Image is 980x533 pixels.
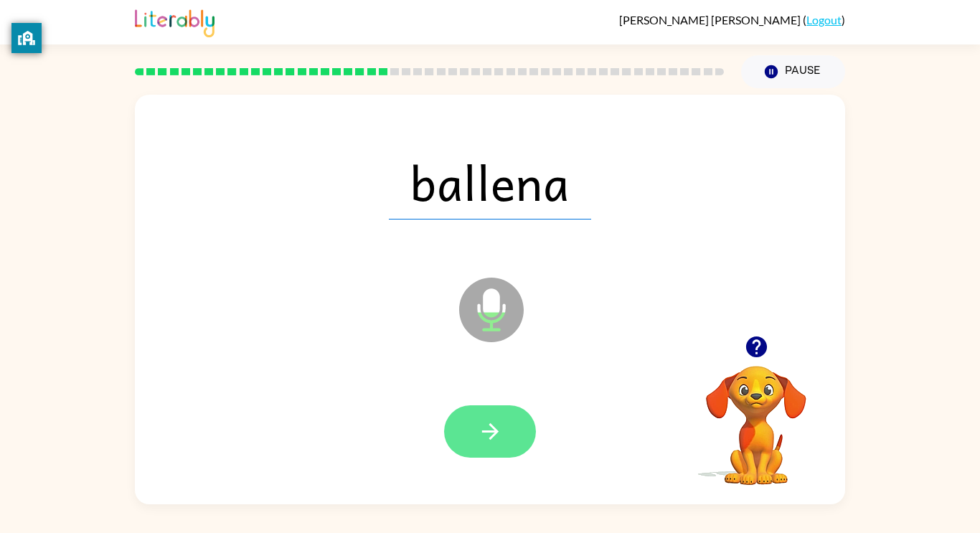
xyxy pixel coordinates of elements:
[619,13,845,27] div: ( )
[389,145,591,220] span: ballena
[741,55,845,88] button: Pause
[806,13,842,27] a: Logout
[619,13,803,27] span: [PERSON_NAME] [PERSON_NAME]
[135,6,215,37] img: Literably
[11,23,42,53] button: privacy banner
[684,344,828,487] video: Your browser must support playing .mp4 files to use Literably. Please try using another browser.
